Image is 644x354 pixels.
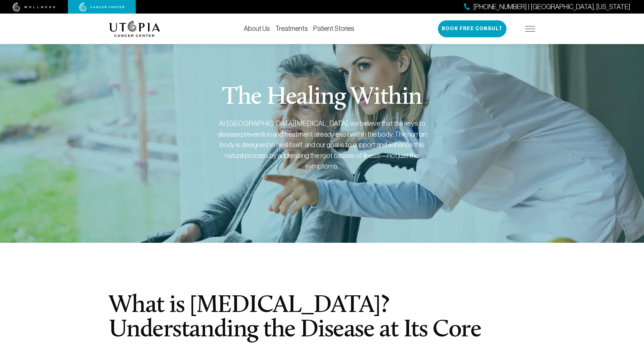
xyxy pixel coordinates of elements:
h1: What is [MEDICAL_DATA]? Understanding the Disease at Its Core [109,294,535,342]
a: About Us [244,25,270,32]
img: logo [109,21,160,37]
img: icon-hamburger [525,26,535,32]
button: Book Free Consult [438,20,507,37]
a: Treatments [275,25,308,32]
div: At [GEOGRAPHIC_DATA][MEDICAL_DATA], we believe that the keys to disease prevention and treatment ... [217,118,427,172]
a: Patient Stories [313,25,354,32]
span: [PHONE_NUMBER] | [GEOGRAPHIC_DATA], [US_STATE] [473,2,630,12]
h1: The Healing Within [222,85,422,110]
img: wellness [13,2,55,12]
a: [PHONE_NUMBER] | [GEOGRAPHIC_DATA], [US_STATE] [464,2,630,12]
img: cancer center [79,2,125,12]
